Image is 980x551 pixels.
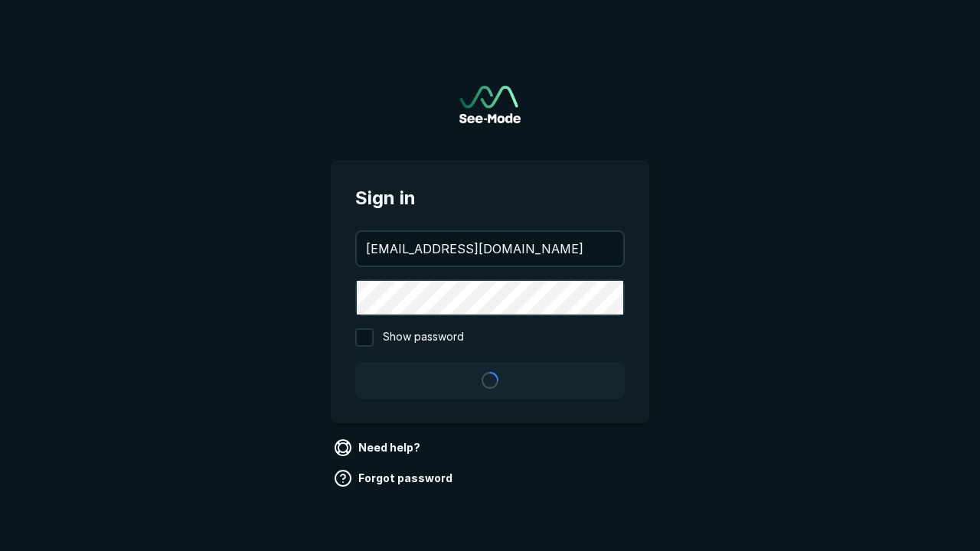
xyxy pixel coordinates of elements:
span: Sign in [355,184,625,212]
a: Forgot password [331,466,459,491]
a: Go to sign in [459,86,521,123]
span: Show password [383,328,464,347]
a: Need help? [331,435,426,460]
input: your@email.com [357,232,623,266]
img: See-Mode Logo [459,86,521,123]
